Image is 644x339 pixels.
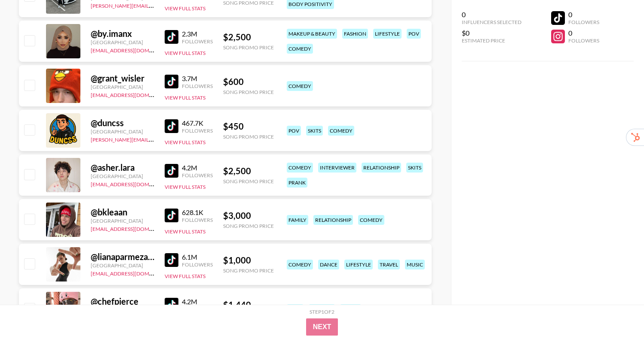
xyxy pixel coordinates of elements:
div: 467.7K [182,119,213,127]
div: relationship [362,163,401,173]
div: $ 2,500 [223,32,274,42]
div: Influencers Selected [462,19,521,25]
div: 0 [568,29,599,37]
div: Song Promo Price [223,133,274,140]
div: comedy [328,126,354,136]
div: Followers [182,261,213,268]
div: Followers [182,38,213,45]
div: prank [287,178,307,188]
a: [EMAIL_ADDRESS][DOMAIN_NAME] [91,269,177,277]
div: skits [287,304,304,314]
div: Song Promo Price [223,89,274,95]
div: Song Promo Price [223,178,274,185]
div: $ 2,500 [223,166,274,176]
div: dance [318,260,339,269]
div: @ duncss [91,118,154,128]
div: $ 600 [223,76,274,87]
div: dance [340,304,361,314]
div: Followers [568,37,599,44]
a: [EMAIL_ADDRESS][DOMAIN_NAME] [91,90,177,98]
div: 4.2M [182,297,213,306]
div: $ 1,440 [223,300,274,310]
div: comedy [287,163,313,173]
div: Song Promo Price [223,44,274,51]
div: $ 450 [223,121,274,132]
div: @ chefpierce [91,296,154,307]
div: lifestyle [373,29,402,39]
a: [PERSON_NAME][EMAIL_ADDRESS][DOMAIN_NAME] [91,135,218,143]
div: Followers [182,217,213,223]
div: Step 1 of 2 [310,309,334,315]
img: TikTok [165,298,178,312]
div: @ grant_wisler [91,73,154,84]
button: View Full Stats [165,50,205,56]
img: TikTok [165,209,178,222]
div: $ 1,000 [223,255,274,266]
div: [GEOGRAPHIC_DATA] [91,218,154,224]
button: View Full Stats [165,273,205,279]
button: View Full Stats [165,184,205,190]
div: 628.1K [182,208,213,217]
div: comedy [287,260,313,269]
img: TikTok [165,30,178,44]
div: $0 [462,29,521,37]
img: TikTok [165,119,178,133]
div: pov [407,29,421,39]
div: music [405,260,425,269]
div: Estimated Price [462,37,521,44]
div: @ lianaparmezana [91,251,154,262]
div: travel [378,260,400,269]
div: @ asher.lara [91,162,154,173]
a: [EMAIL_ADDRESS][DOMAIN_NAME] [91,45,177,54]
div: [GEOGRAPHIC_DATA] [91,173,154,179]
div: Followers [568,19,599,25]
div: Song Promo Price [223,223,274,229]
div: [GEOGRAPHIC_DATA] [91,84,154,90]
div: comedy [287,81,313,91]
div: 6.1M [182,253,213,261]
a: [EMAIL_ADDRESS][DOMAIN_NAME] [91,179,177,188]
a: [EMAIL_ADDRESS][DOMAIN_NAME] [91,224,177,232]
div: Song Promo Price [223,267,274,274]
a: [PERSON_NAME][EMAIL_ADDRESS][DOMAIN_NAME] [91,1,218,9]
div: comedy [309,304,335,314]
div: @ bkleaan [91,207,154,218]
button: View Full Stats [165,94,205,101]
button: View Full Stats [165,5,205,12]
div: Followers [182,127,213,134]
div: makeup & beauty [287,29,337,39]
div: 0 [568,10,599,19]
div: Followers [182,83,213,89]
button: Next [306,318,338,336]
div: comedy [358,215,384,225]
img: TikTok [165,164,178,178]
div: 2.3M [182,30,213,38]
div: skits [306,126,323,136]
div: [GEOGRAPHIC_DATA] [91,128,154,135]
div: skits [406,163,423,173]
div: Followers [182,172,213,179]
div: comedy [287,44,313,54]
div: [GEOGRAPHIC_DATA] [91,262,154,269]
img: TikTok [165,75,178,88]
button: View Full Stats [165,228,205,235]
div: pov [287,126,301,136]
div: 4.2M [182,163,213,172]
div: @ by.imanx [91,28,154,39]
div: 0 [462,10,521,19]
div: relationship [313,215,353,225]
div: family [287,215,308,225]
button: View Full Stats [165,139,205,145]
div: fashion [342,29,368,39]
div: [GEOGRAPHIC_DATA] [91,39,154,45]
div: $ 3,000 [223,210,274,221]
div: 3.7M [182,74,213,83]
iframe: Drift Widget Chat Controller [601,296,634,329]
div: lifestyle [344,260,373,269]
img: TikTok [165,253,178,267]
div: interviewer [318,163,356,173]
